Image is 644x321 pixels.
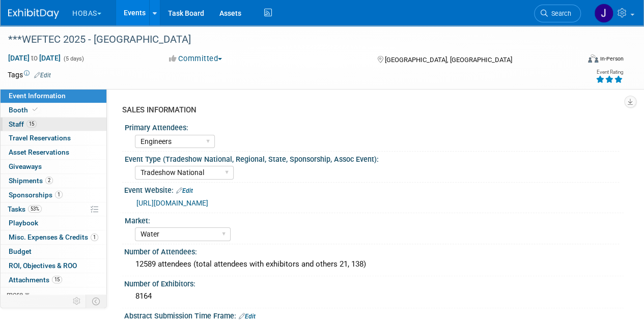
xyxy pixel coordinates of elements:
a: Search [534,5,581,22]
span: ROI, Objectives & ROO [9,261,77,270]
span: Shipments [9,177,53,185]
a: Attachments15 [1,273,106,287]
span: Travel Reservations [9,134,71,142]
span: Attachments [9,276,62,284]
a: Playbook [1,216,106,230]
div: In-Person [600,55,624,63]
a: Misc. Expenses & Credits1 [1,230,106,244]
a: Asset Reservations [1,145,106,159]
div: Primary Attendees: [125,120,619,133]
div: Event Format [534,53,624,68]
a: Event Information [1,89,106,103]
span: Sponsorships [9,191,63,199]
div: 12589 attendees (total attendees with exhibitors and others 21, 138) [132,256,616,272]
span: 15 [26,120,37,128]
span: Staff [9,120,37,128]
span: [GEOGRAPHIC_DATA], [GEOGRAPHIC_DATA] [384,56,512,64]
div: 8164 [132,288,616,304]
a: Sponsorships1 [1,188,106,202]
a: more [1,287,106,301]
span: (5 days) [63,55,84,62]
i: Booth reservation complete [33,107,38,112]
a: Staff15 [1,118,106,131]
button: Committed [165,53,226,64]
a: Edit [176,187,193,194]
a: [URL][DOMAIN_NAME] [136,199,208,207]
span: [DATE] [DATE] [8,53,61,63]
a: Giveaways [1,160,106,173]
img: Format-Inperson.png [588,54,598,63]
span: 2 [45,177,53,184]
div: Event Type (Tradeshow National, Regional, State, Sponsorship, Assoc Event): [125,152,619,164]
span: Tasks [8,205,42,213]
div: SALES INFORMATION [122,105,616,115]
span: 1 [55,191,63,198]
td: Toggle Event Tabs [86,295,107,308]
span: more [7,290,23,298]
span: Budget [9,247,32,255]
span: to [30,54,39,62]
span: Search [548,10,571,17]
span: Event Information [9,92,66,100]
a: Travel Reservations [1,131,106,145]
span: 15 [52,276,62,283]
a: Shipments2 [1,174,106,188]
a: Budget [1,245,106,258]
div: Market: [125,213,619,226]
span: Misc. Expenses & Credits [9,233,98,241]
div: Number of Attendees: [124,244,624,257]
div: ***WEFTEC 2025 - [GEOGRAPHIC_DATA] [5,31,571,49]
a: ROI, Objectives & ROO [1,259,106,273]
a: Edit [239,313,256,320]
a: Booth [1,103,106,117]
span: Playbook [9,219,38,227]
div: Number of Exhibitors: [124,276,624,289]
td: Personalize Event Tab Strip [68,295,86,308]
img: Jeffrey LeBlanc [594,4,613,23]
span: Asset Reservations [9,148,69,156]
a: Tasks53% [1,202,106,216]
a: Edit [34,72,51,79]
span: 53% [28,205,42,213]
span: Booth [9,106,40,114]
span: 1 [91,234,98,241]
td: Tags [8,70,51,80]
span: Giveaways [9,162,42,170]
div: Event Website: [124,183,624,196]
div: Event Rating [596,70,623,75]
img: ExhibitDay [8,9,59,19]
